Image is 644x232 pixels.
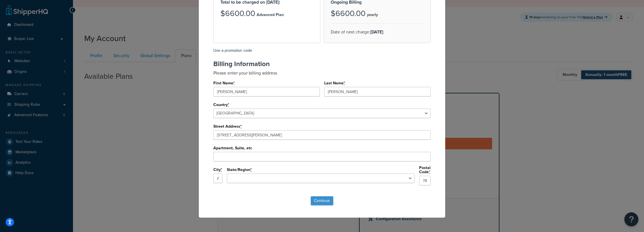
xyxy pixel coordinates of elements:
[213,60,431,67] h2: Billing Information
[233,80,235,86] abbr: required
[228,102,229,108] abbr: required
[213,168,222,172] label: City
[213,81,235,85] label: First Name
[311,196,333,205] input: Continue
[257,11,284,19] p: Advanced Plan
[331,9,366,18] h3: $6600.00
[344,80,345,86] abbr: required
[213,48,252,53] a: Use a promotion code
[370,29,383,35] strong: [DATE]
[429,169,430,175] abbr: required
[213,70,431,76] p: Please enter your billing address
[324,81,345,85] label: Last Name
[227,168,252,172] label: State/Region
[240,123,242,129] abbr: required
[213,146,252,150] label: Apartment, Suite, etc
[213,124,242,129] label: Street Address
[419,166,431,174] label: Postal Code
[331,28,424,36] p: Date of next charge:
[213,103,229,107] label: Country
[367,11,378,19] p: yearly
[221,167,222,173] abbr: required
[213,130,431,140] input: Enter a location
[220,9,255,18] h3: $6600.00
[250,167,252,173] abbr: required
